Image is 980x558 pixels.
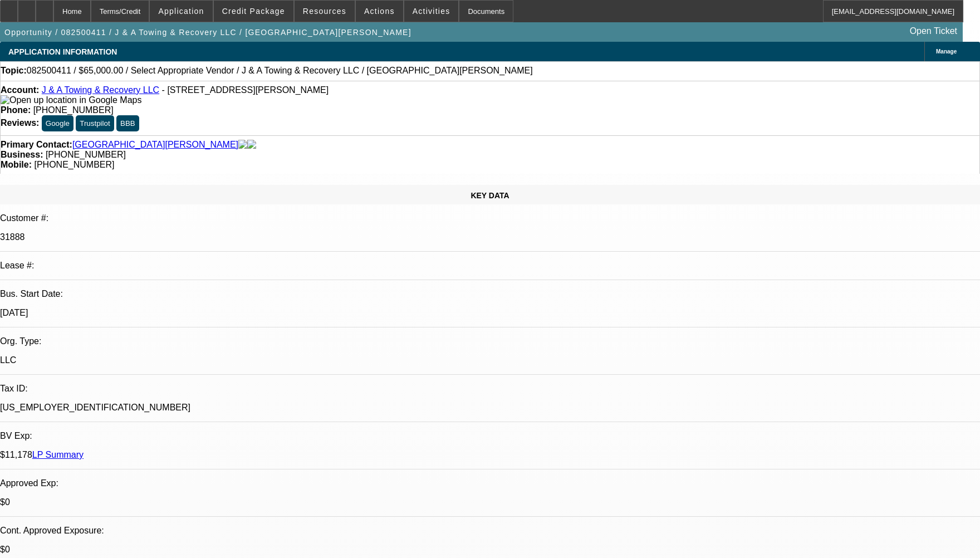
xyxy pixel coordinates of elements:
[162,85,329,95] span: - [STREET_ADDRESS][PERSON_NAME]
[1,105,31,115] strong: Phone:
[42,85,159,95] a: J & A Towing & Recovery LLC
[222,7,285,16] span: Credit Package
[158,7,204,16] span: Application
[1,150,43,159] strong: Business:
[76,115,114,131] button: Trustpilot
[72,140,238,150] a: [GEOGRAPHIC_DATA][PERSON_NAME]
[936,48,957,55] span: Manage
[34,160,114,169] span: [PHONE_NUMBER]
[1,118,39,128] strong: Reviews:
[32,450,84,459] a: LP Summary
[8,47,117,56] span: APPLICATION INFORMATION
[1,95,141,105] a: View Google Maps
[1,66,27,76] strong: Topic:
[116,115,139,131] button: BBB
[4,28,411,37] span: Opportunity / 082500411 / J & A Towing & Recovery LLC / [GEOGRAPHIC_DATA][PERSON_NAME]
[214,1,293,22] button: Credit Package
[295,1,355,22] button: Resources
[1,140,72,150] strong: Primary Contact:
[27,66,533,76] span: 082500411 / $65,000.00 / Select Appropriate Vendor / J & A Towing & Recovery LLC / [GEOGRAPHIC_DA...
[404,1,459,22] button: Activities
[247,140,256,150] img: linkedin-icon.png
[1,85,39,95] strong: Account:
[238,140,247,150] img: facebook-icon.png
[33,105,114,115] span: [PHONE_NUMBER]
[303,7,346,16] span: Resources
[1,160,32,169] strong: Mobile:
[46,150,126,159] span: [PHONE_NUMBER]
[150,1,212,22] button: Application
[364,7,395,16] span: Actions
[356,1,403,22] button: Actions
[413,7,450,16] span: Activities
[905,22,962,41] a: Open Ticket
[471,191,509,200] span: KEY DATA
[42,115,73,131] button: Google
[1,95,141,105] img: Open up location in Google Maps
